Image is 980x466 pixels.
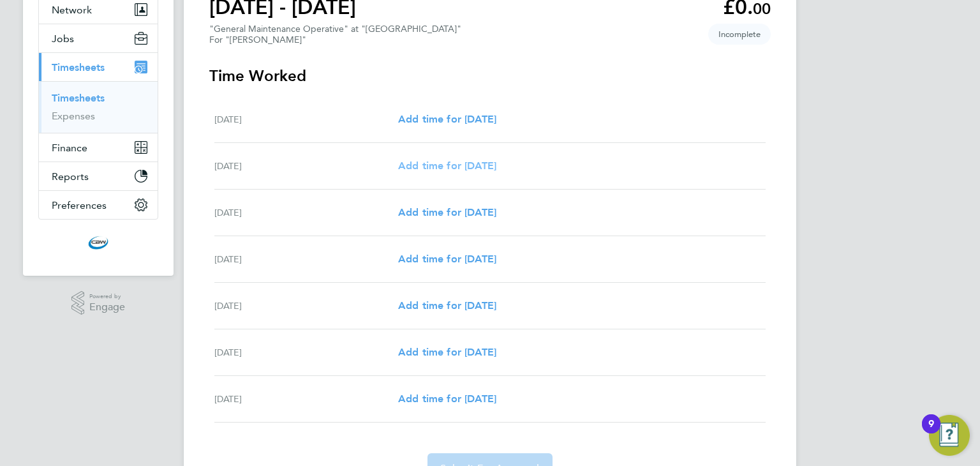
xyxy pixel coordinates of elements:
[398,160,496,172] span: Add time for [DATE]
[398,112,496,127] a: Add time for [DATE]
[39,53,158,81] button: Timesheets
[398,391,496,407] a: Add time for [DATE]
[928,424,934,440] div: 9
[88,232,108,253] img: cbwstaffingsolutions-logo-retina.png
[214,391,398,407] div: [DATE]
[52,33,74,45] span: Jobs
[39,162,158,190] button: Reports
[214,345,398,360] div: [DATE]
[398,205,496,220] a: Add time for [DATE]
[39,24,158,52] button: Jobs
[929,415,970,456] button: Open Resource Center, 9 new notifications
[398,252,496,267] a: Add time for [DATE]
[209,34,461,45] div: For "[PERSON_NAME]"
[398,393,496,405] span: Add time for [DATE]
[398,158,496,174] a: Add time for [DATE]
[398,299,496,312] span: Add time for [DATE]
[209,24,461,45] div: "General Maintenance Operative" at "[GEOGRAPHIC_DATA]"
[398,298,496,313] a: Add time for [DATE]
[89,291,125,302] span: Powered by
[708,24,771,45] span: This timesheet is Incomplete.
[214,112,398,127] div: [DATE]
[39,133,158,162] button: Finance
[398,345,496,360] a: Add time for [DATE]
[52,199,107,211] span: Preferences
[52,110,95,122] a: Expenses
[209,66,771,86] h3: Time Worked
[38,232,158,253] a: Go to home page
[214,298,398,313] div: [DATE]
[214,158,398,174] div: [DATE]
[214,205,398,220] div: [DATE]
[52,142,87,154] span: Finance
[398,253,496,265] span: Add time for [DATE]
[398,346,496,358] span: Add time for [DATE]
[39,81,158,133] div: Timesheets
[39,191,158,219] button: Preferences
[52,61,105,73] span: Timesheets
[52,4,92,16] span: Network
[52,92,105,104] a: Timesheets
[398,206,496,218] span: Add time for [DATE]
[214,252,398,267] div: [DATE]
[52,170,89,183] span: Reports
[398,113,496,125] span: Add time for [DATE]
[89,302,125,313] span: Engage
[71,291,126,315] a: Powered byEngage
